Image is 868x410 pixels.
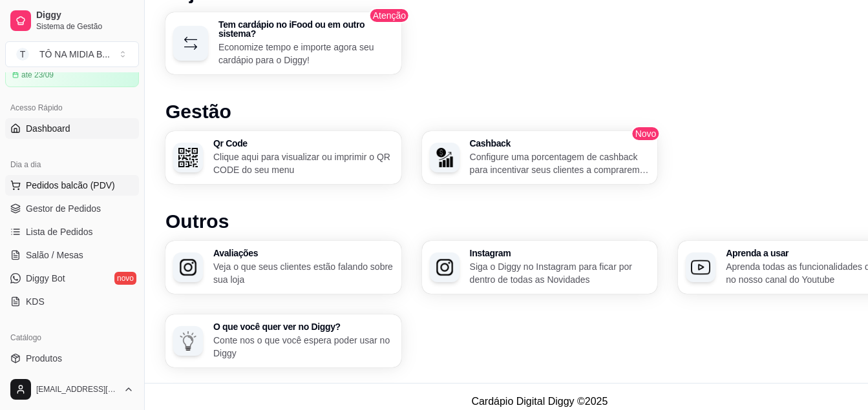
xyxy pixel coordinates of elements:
[435,148,454,167] img: Cashback
[5,5,139,36] a: DiggySistema de Gestão
[26,272,65,285] span: Diggy Bot
[369,8,410,23] span: Atenção
[5,97,139,118] div: Acesso Rápido
[422,131,658,184] button: CashbackCashbackConfigure uma porcentagem de cashback para incentivar seus clientes a comprarem e...
[165,131,401,184] button: Qr CodeQr CodeClique aqui para visualizar ou imprimir o QR CODE do seu menu
[631,126,661,141] span: Novo
[21,70,54,80] article: até 23/09
[39,48,110,61] div: TÔ NA MIDIA B ...
[26,352,62,365] span: Produtos
[213,139,394,148] h3: Qr Code
[435,258,454,277] img: Instagram
[26,295,45,308] span: KDS
[5,41,139,67] button: Select a team
[213,334,394,360] p: Conte nos o que você espera poder usar no Diggy
[5,291,139,312] a: KDS
[470,150,650,176] p: Configure uma porcentagem de cashback para incentivar seus clientes a comprarem em sua loja
[213,150,394,176] p: Clique aqui para visualizar ou imprimir o QR CODE do seu menu
[165,314,401,367] button: O que você quer ver no Diggy?O que você quer ver no Diggy?Conte nos o que você espera poder usar ...
[213,260,394,286] p: Veja o que seus clientes estão falando sobre sua loja
[218,20,394,38] h3: Tem cardápio no iFood ou em outro sistema?
[218,41,394,67] p: Economize tempo e importe agora seu cardápio para o Diggy!
[26,225,93,238] span: Lista de Pedidos
[178,258,198,277] img: Avaliações
[36,384,118,395] span: [EMAIL_ADDRESS][DOMAIN_NAME]
[26,179,115,192] span: Pedidos balcão (PDV)
[213,249,394,258] h3: Avaliações
[26,122,70,135] span: Dashboard
[213,322,394,331] h3: O que você quer ver no Diggy?
[178,331,198,351] img: O que você quer ver no Diggy?
[5,175,139,196] button: Pedidos balcão (PDV)
[178,148,198,167] img: Qr Code
[5,374,139,405] button: [EMAIL_ADDRESS][DOMAIN_NAME]
[5,221,139,242] a: Lista de Pedidos
[470,139,650,148] h3: Cashback
[36,10,134,21] span: Diggy
[5,268,139,289] a: Diggy Botnovo
[26,202,101,215] span: Gestor de Pedidos
[5,327,139,348] div: Catálogo
[16,48,29,61] span: T
[422,241,658,294] button: InstagramInstagramSiga o Diggy no Instagram para ficar por dentro de todas as Novidades
[5,198,139,219] a: Gestor de Pedidos
[165,12,401,74] button: Tem cardápio no iFood ou em outro sistema?Economize tempo e importe agora seu cardápio para o Diggy!
[5,118,139,139] a: Dashboard
[5,245,139,265] a: Salão / Mesas
[5,348,139,369] a: Produtos
[26,249,83,261] span: Salão / Mesas
[470,249,650,258] h3: Instagram
[5,154,139,175] div: Dia a dia
[165,241,401,294] button: AvaliaçõesAvaliaçõesVeja o que seus clientes estão falando sobre sua loja
[470,260,650,286] p: Siga o Diggy no Instagram para ficar por dentro de todas as Novidades
[691,258,710,277] img: Aprenda a usar
[36,21,134,32] span: Sistema de Gestão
